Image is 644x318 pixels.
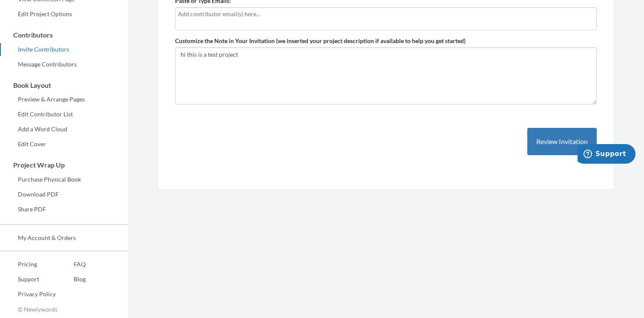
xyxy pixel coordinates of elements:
[0,81,128,89] h3: Book Layout
[175,37,466,45] label: Customize the Note in Your Invitation (we inserted your project description if available to help ...
[0,161,128,169] h3: Project Wrap Up
[175,47,597,104] textarea: hi this is a test project
[527,128,597,156] button: Review Invitation
[178,9,594,19] input: Add contributor email(s) here...
[56,273,86,286] a: Blog
[0,31,128,39] h3: Contributors
[56,258,86,271] a: FAQ
[578,144,635,165] iframe: Opens a widget where you can chat to one of our agents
